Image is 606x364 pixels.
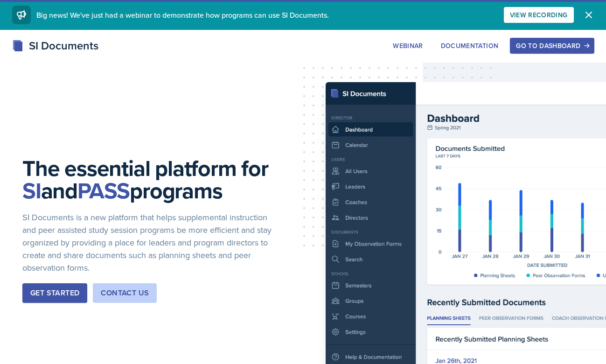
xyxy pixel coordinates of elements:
[101,287,149,299] div: Contact Us
[510,11,568,19] div: View Recording
[504,7,574,23] button: View Recording
[12,37,98,54] div: SI Documents
[435,38,505,54] button: Documentation
[510,38,594,54] button: Go to Dashboard
[36,10,329,20] span: Big news! We've just had a webinar to demonstrate how programs can use SI Documents.
[387,38,429,54] button: Webinar
[393,42,423,49] div: Webinar
[22,283,87,303] button: Get Started
[30,287,79,299] div: Get Started
[516,42,588,49] div: Go to Dashboard
[441,42,499,49] div: Documentation
[93,283,157,303] button: Contact Us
